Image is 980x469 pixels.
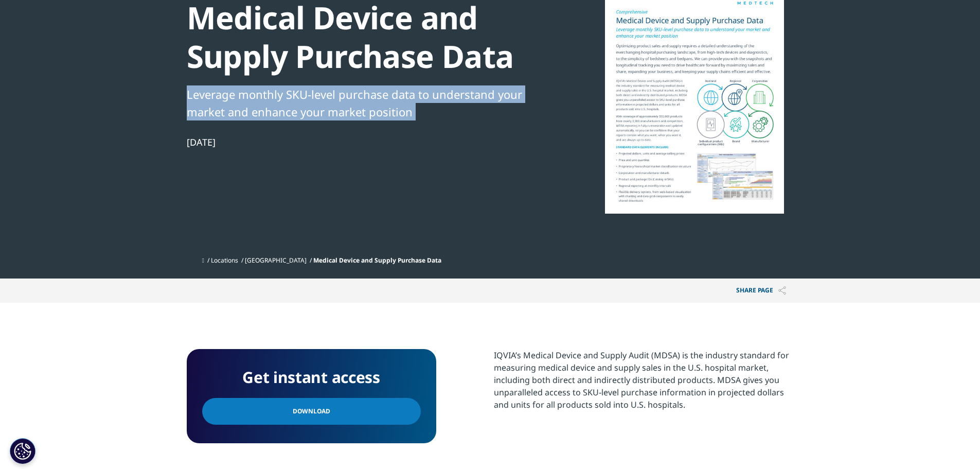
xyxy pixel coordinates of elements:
p: Share PAGE [728,279,794,303]
button: Cookie Settings [10,438,35,464]
a: Download [202,398,421,425]
img: Share PAGE [778,286,786,295]
div: IQVIA’s Medical Device and Supply Audit (MDSA) is the industry standard for measuring medical dev... [494,349,794,411]
span: Medical Device and Supply Purchase Data [313,256,441,265]
div: Leverage monthly SKU-level purchase data to understand your market and enhance your market position [187,85,540,120]
button: Share PAGEShare PAGE [728,279,794,303]
h4: Get instant access [202,364,421,390]
a: [GEOGRAPHIC_DATA] [245,256,307,265]
span: Download [293,406,330,417]
div: [DATE] [187,136,540,148]
a: Locations [211,256,238,265]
